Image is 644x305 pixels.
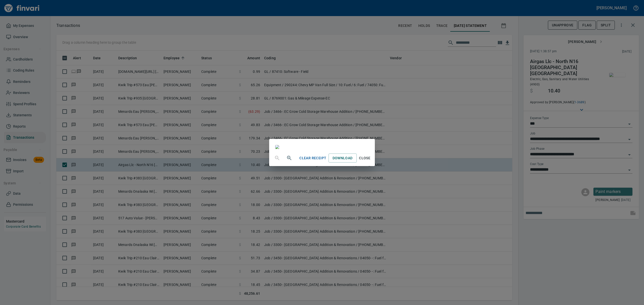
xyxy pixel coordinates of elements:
a: Download [329,154,357,163]
span: Close [359,155,371,161]
span: Download [333,155,353,161]
img: receipts%2Fmarketjohnson%2F2025-08-13%2FcKRq5RgkWaeAFblBOmCV2fLPA2s2__jf5zHojdpYEhqRRL6MnA.jpg [275,145,279,149]
span: Clear Receipt [299,155,326,161]
button: Close [357,154,373,163]
button: Clear Receipt [297,154,328,163]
